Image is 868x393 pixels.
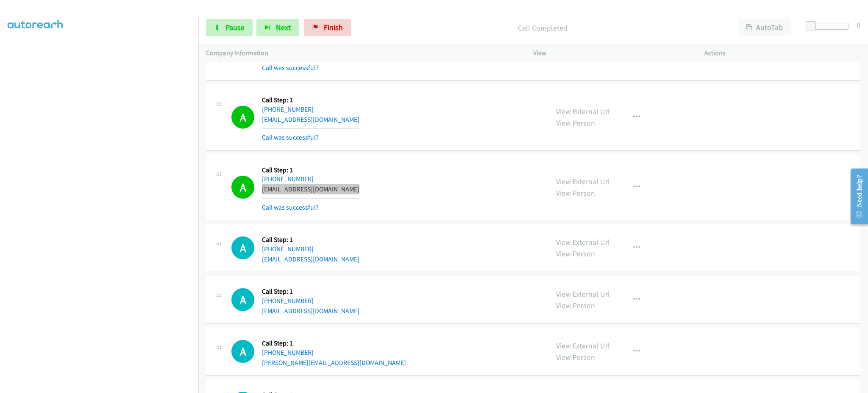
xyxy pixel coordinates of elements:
[262,96,359,104] h5: Call Step: 1
[262,203,319,211] a: Call was successful?
[704,48,860,58] p: Actions
[556,188,595,198] a: View Person
[556,118,595,128] a: View Person
[556,249,595,258] a: View Person
[225,22,245,32] span: Pause
[262,297,314,305] a: [PHONE_NUMBER]
[231,340,254,363] div: The call is yet to be attempted
[262,307,359,315] a: [EMAIL_ADDRESS][DOMAIN_NAME]
[206,19,253,36] a: Pause
[256,19,299,36] button: Next
[231,340,254,363] h1: A
[533,48,689,58] p: View
[556,341,610,351] a: View External Url
[262,175,314,183] a: [PHONE_NUMBER]
[738,19,791,36] button: AutoTab
[262,133,319,141] a: Call was successful?
[206,48,518,58] p: Company Information
[262,339,406,348] h5: Call Step: 1
[262,64,319,72] a: Call was successful?
[262,245,314,253] a: [PHONE_NUMBER]
[556,300,595,310] a: View Person
[262,236,359,244] h5: Call Step: 1
[844,163,868,230] iframe: Resource Center
[262,255,359,263] a: [EMAIL_ADDRESS][DOMAIN_NAME]
[556,289,610,299] a: View External Url
[276,22,291,32] span: Next
[231,288,254,311] div: The call is yet to be attempted
[262,348,314,357] a: [PHONE_NUMBER]
[556,237,610,247] a: View External Url
[231,106,254,129] h1: A
[556,107,610,116] a: View External Url
[556,177,610,186] a: View External Url
[556,352,595,362] a: View Person
[231,176,254,199] h1: A
[362,22,723,34] p: Call Completed
[262,105,314,113] a: [PHONE_NUMBER]
[262,185,359,193] a: [EMAIL_ADDRESS][DOMAIN_NAME]
[262,166,359,174] h5: Call Step: 1
[262,115,359,124] a: [EMAIL_ADDRESS][DOMAIN_NAME]
[262,359,406,367] a: [PERSON_NAME][EMAIL_ADDRESS][DOMAIN_NAME]
[231,288,254,311] h1: A
[231,236,254,259] h1: A
[262,287,359,296] h5: Call Step: 1
[231,236,254,259] div: The call is yet to be attempted
[857,19,860,31] div: 0
[304,19,351,36] a: Finish
[810,23,849,30] div: Delay between calls (in seconds)
[324,22,343,32] span: Finish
